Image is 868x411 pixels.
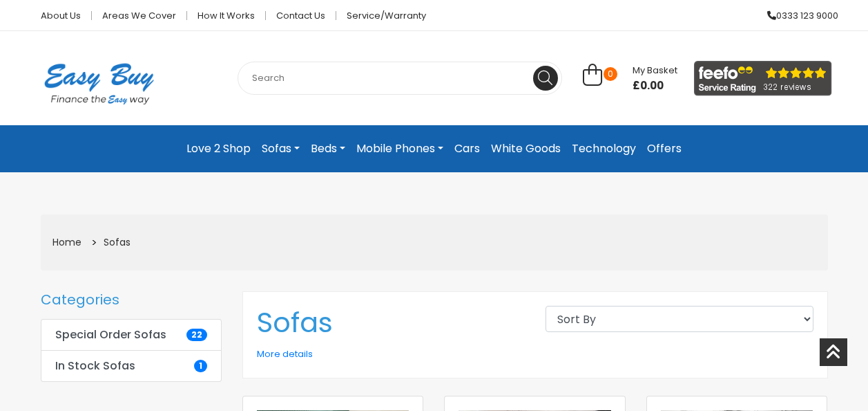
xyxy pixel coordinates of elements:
a: More details [257,347,313,360]
a: Love 2 Shop [181,136,256,161]
a: White Goods [485,136,566,161]
a: Contact Us [266,11,336,20]
a: 0333 123 9000 [757,11,838,20]
input: Search [238,62,562,95]
a: Sofas [104,235,131,249]
a: How it works [187,11,266,20]
h1: Sofas [257,306,525,339]
img: feefo_logo [694,61,832,96]
span: My Basket [633,64,677,77]
a: About Us [30,11,92,20]
a: Sofas [256,136,305,161]
a: Cars [449,136,485,161]
a: Beds [305,136,351,161]
a: Technology [566,136,642,161]
a: Areas we cover [92,11,187,20]
b: Special Order Sofas [55,328,166,342]
p: Categories [41,291,119,308]
span: £0.00 [633,79,677,93]
a: Mobile Phones [351,136,449,161]
a: 0 My Basket £0.00 [583,71,677,87]
span: 1 [194,360,207,372]
span: 22 [186,329,207,341]
a: Special Order Sofas 22 [41,319,222,351]
b: In Stock Sofas [55,359,135,373]
a: Service/Warranty [336,11,426,20]
a: Home [52,235,81,249]
a: Offers [642,136,687,161]
span: 0 [604,67,617,81]
a: In Stock Sofas 1 [41,350,222,382]
img: Easy Buy [30,45,168,122]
